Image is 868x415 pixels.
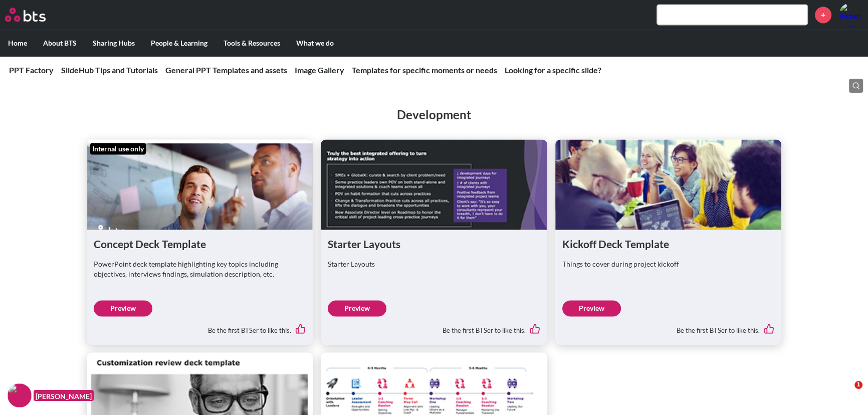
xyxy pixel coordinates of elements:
[61,65,158,75] a: SlideHub Tips and Tutorials
[34,390,94,401] figcaption: [PERSON_NAME]
[295,65,344,75] a: Image Gallery
[8,383,32,407] img: F
[288,30,342,56] label: What we do
[5,8,64,22] a: Go home
[143,30,215,56] label: People & Learning
[94,300,152,316] a: Preview
[215,30,288,56] label: Tools & Resources
[562,259,774,269] p: Things to cover during project kickoff
[815,7,831,23] a: +
[9,65,54,75] a: PPT Factory
[94,237,306,251] h1: Concept Deck Template
[839,3,863,27] a: Profile
[562,300,621,316] a: Preview
[35,30,85,56] label: About BTS
[328,300,386,316] a: Preview
[328,259,540,269] p: Starter Layouts
[85,30,143,56] label: Sharing Hubs
[352,65,497,75] a: Templates for specific moments or needs
[839,3,863,27] img: Pichet Danthainum
[165,65,287,75] a: General PPT Templates and assets
[328,316,540,337] div: Be the first BTSer to like this.
[854,381,862,389] span: 1
[328,237,540,251] h1: Starter Layouts
[90,143,146,155] div: Internal use only
[562,316,774,337] div: Be the first BTSer to like this.
[94,259,306,279] p: PowerPoint deck template highlighting key topics including objectives, interviews findings, simul...
[505,65,601,75] a: Looking for a specific slide?
[5,8,46,22] img: BTS Logo
[94,316,306,337] div: Be the first BTSer to like this.
[562,237,774,251] h1: Kickoff Deck Template
[834,381,858,405] iframe: Intercom live chat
